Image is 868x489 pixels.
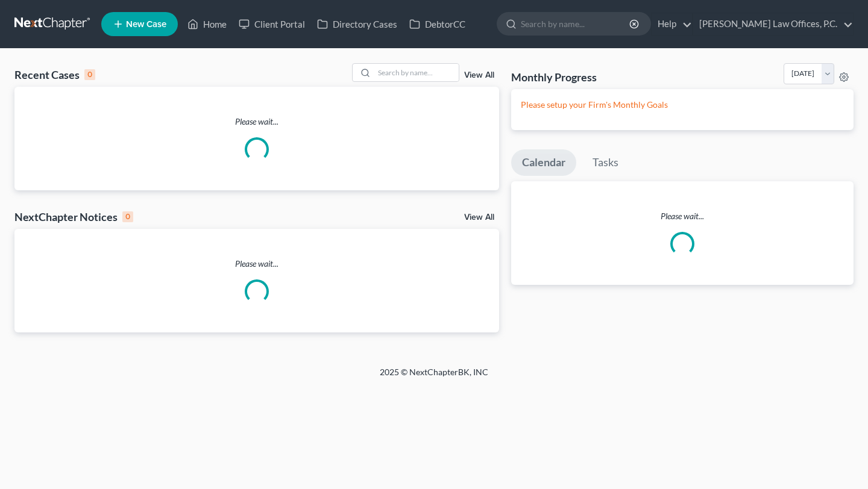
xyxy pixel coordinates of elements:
a: [PERSON_NAME] Law Offices, P.C. [693,13,853,35]
div: 2025 © NextChapterBK, INC [90,366,778,388]
a: Home [181,13,233,35]
p: Please wait... [511,210,854,222]
p: Please wait... [14,116,499,128]
a: Calendar [511,149,576,176]
div: 0 [122,211,133,222]
a: DebtorCC [403,13,471,35]
a: Tasks [582,149,629,176]
a: View All [464,71,494,79]
a: Client Portal [233,13,311,35]
div: NextChapter Notices [14,210,133,224]
span: New Case [126,20,166,29]
input: Search by name... [521,13,631,35]
h3: Monthly Progress [511,70,597,84]
a: View All [464,213,494,222]
p: Please wait... [14,258,499,270]
div: 0 [84,69,95,80]
a: Help [652,13,692,35]
input: Search by name... [374,64,459,81]
p: Please setup your Firm's Monthly Goals [521,99,844,111]
a: Directory Cases [311,13,403,35]
div: Recent Cases [14,67,95,82]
